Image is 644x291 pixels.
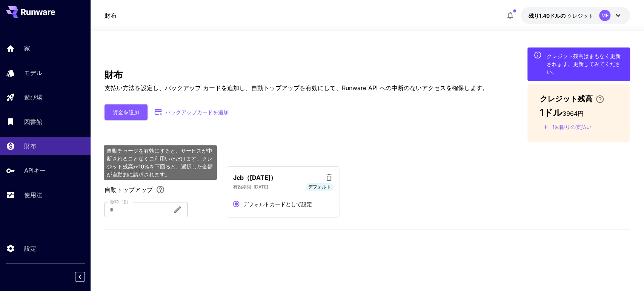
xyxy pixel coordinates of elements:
[105,11,117,20] a: 財布
[75,272,85,282] button: サイドバーを折りたたむ
[105,186,153,193] font: 自動トップアップ
[113,109,139,115] font: 資金を追加
[24,118,42,126] font: 図書館
[107,147,213,178] font: 自動チャージを有効にすると、サービスが中断されることなくご利用いただけます。クレジット残高が10%を下回ると、選択した金額が自動的に請求されます。
[105,11,117,20] nav: パンくず
[24,191,42,199] font: 使用法
[148,105,237,119] button: バックアップカードを追加
[81,270,91,283] div: サイドバーを折りたたむ
[105,69,123,80] font: 財布
[308,184,331,190] font: デフォルト
[552,124,591,130] font: 1回限りの支払い
[24,245,36,252] font: 設定
[243,201,312,207] font: デフォルトカードとして設定
[539,107,562,118] font: 1ドル
[105,104,148,120] button: 資金を追加
[567,12,593,19] font: クレジット
[528,12,565,19] font: 残り1.40ドルの
[601,12,609,18] font: MF
[539,94,592,103] font: クレジット残高
[110,199,131,205] font: 金額（$）
[528,12,593,20] div: 1.3964ドル
[233,174,277,181] font: Jcb（[DATE]）
[105,84,488,92] font: 支払い方法を設定し、バックアップ カードを追加し、自動トップアップを有効にして、Runware API への中断のないアクセスを確保します。
[24,142,36,150] font: 財布
[562,110,577,117] font: 3964
[24,44,30,52] font: 家
[24,167,46,174] font: APIキー
[24,93,42,101] font: 遊び場
[165,109,229,115] font: バックアップカードを追加
[539,121,595,133] button: 一度限りの支払いで、定期的な支払いは発生しません
[233,184,268,190] font: 有効期限: [DATE]
[105,12,117,19] font: 財布
[592,95,607,104] button: カード情報を入力し、自動チャージ金額を選択していただくことで、サービスの中断を回避できます。残高が設定金額の10%を下回ると、自動的にアカウントにチャージされます。サービスをスムーズにご利用いた...
[577,110,583,117] font: 円
[521,7,630,24] button: 1.3964ドルMF
[24,69,42,77] font: モデル
[546,53,620,75] font: クレジット残高はまもなく更新されます。更新してみてください。
[153,185,168,194] button: 自動チャージを有効にすると、サービスが中断されることなくご利用いただけます。クレジット残高が10%を下回ると、選択した金額が自動的に請求されます。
